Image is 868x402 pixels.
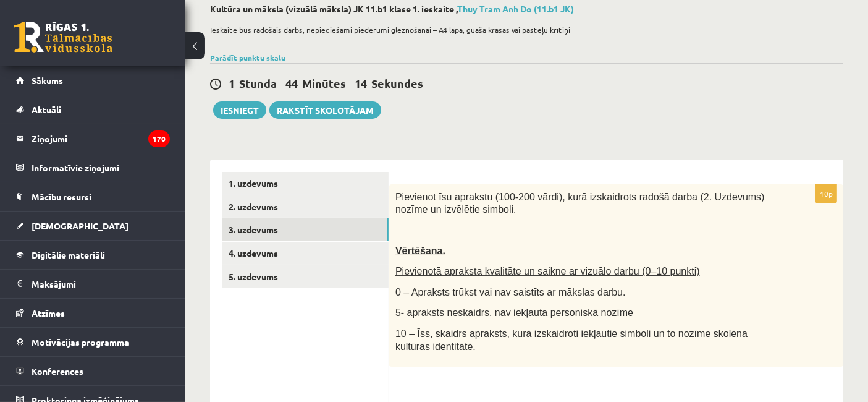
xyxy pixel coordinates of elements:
[16,153,170,182] a: Informatīvie ziņojumi
[148,130,170,147] i: 170
[32,124,170,153] legend: Ziņojumi
[395,307,633,318] span: 5- apraksts neskaidrs, nav iekļauta personiskā nozīme
[16,212,170,240] a: [DEMOGRAPHIC_DATA]
[32,220,129,231] span: [DEMOGRAPHIC_DATA]
[32,75,63,86] span: Sākums
[16,270,170,298] a: Maksājumi
[229,76,235,90] span: 1
[815,184,837,203] p: 10p
[222,195,389,218] a: 2. uzdevums
[16,95,170,124] a: Aktuāli
[32,366,83,377] span: Konferences
[32,104,61,115] span: Aktuāli
[32,336,129,348] span: Motivācijas programma
[213,101,266,119] button: Iesniegt
[285,76,298,90] span: 44
[16,241,170,269] a: Digitālie materiāli
[222,172,389,195] a: 1. uzdevums
[222,218,389,241] a: 3. uzdevums
[395,287,626,297] span: 0 – Apraksts trūkst vai nav saistīts ar mākslas darbu.
[32,270,170,298] legend: Maksājumi
[32,153,170,182] legend: Informatīvie ziņojumi
[210,53,285,62] a: Parādīt punktu skalu
[222,242,389,265] a: 4. uzdevums
[302,76,346,90] span: Minūtes
[457,3,574,14] a: Thuy Tram Anh Do (11.b1 JK)
[32,249,105,260] span: Digitālie materiāli
[395,266,700,276] span: Pievienotā apraksta kvalitāte un saikne ar vizuālo darbu (0–10 punkti)
[371,76,423,90] span: Sekundes
[395,192,765,215] span: Pievienot īsu aprakstu (100-200 vārdi), kurā izskaidrots radošā darba (2. Uzdevums) nozīme un izv...
[32,191,91,202] span: Mācību resursi
[32,307,65,319] span: Atzīmes
[239,76,277,90] span: Stunda
[16,328,170,356] a: Motivācijas programma
[16,357,170,385] a: Konferences
[395,246,445,256] span: Vērtēšana.
[222,265,389,288] a: 5. uzdevums
[355,76,367,90] span: 14
[210,24,837,35] p: Ieskaitē būs radošais darbs, nepieciešami piederumi gleznošanai – A4 lapa, guaša krāsas vai paste...
[210,4,843,14] h2: Kultūra un māksla (vizuālā māksla) JK 11.b1 klase 1. ieskaite ,
[395,328,748,352] span: 10 – Īss, skaidrs apraksts, kurā izskaidroti iekļautie simboli un to nozīme skolēna kultūras iden...
[16,182,170,211] a: Mācību resursi
[16,66,170,95] a: Sākums
[16,124,170,153] a: Ziņojumi170
[16,299,170,327] a: Atzīmes
[269,101,381,119] a: Rakstīt skolotājam
[14,22,112,53] a: Rīgas 1. Tālmācības vidusskola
